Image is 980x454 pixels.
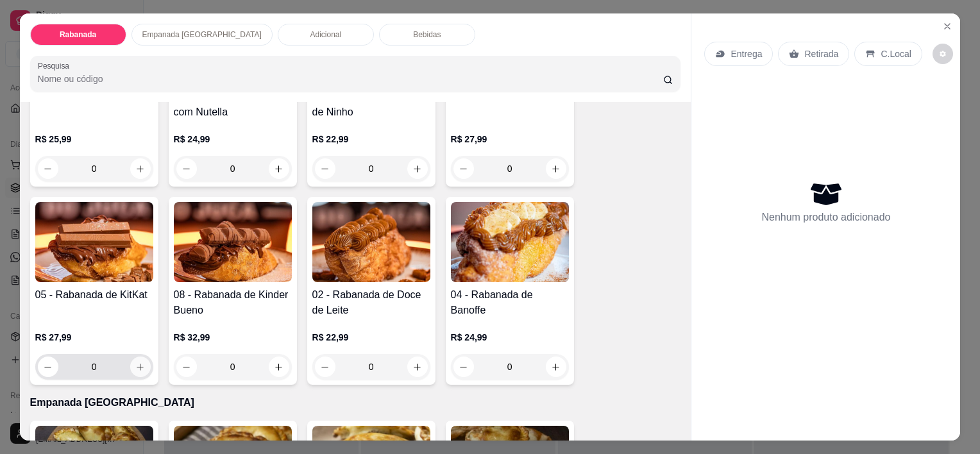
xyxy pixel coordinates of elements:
p: Rabanada [60,29,96,40]
button: increase-product-quantity [269,158,289,179]
button: decrease-product-quantity [176,357,197,377]
h4: 04 - Rabanada de Banoffe [451,287,569,318]
p: R$ 27,99 [451,133,569,146]
h4: 08 - Rabanada de Kinder Bueno [174,287,292,318]
img: product-image [174,202,292,282]
p: Empanada [GEOGRAPHIC_DATA] [142,29,262,40]
button: decrease-product-quantity [176,158,197,179]
label: Pesquisa [38,60,74,71]
input: Pesquisa [38,72,663,85]
img: product-image [451,202,569,282]
button: decrease-product-quantity [38,357,58,377]
img: product-image [35,202,153,282]
p: Nenhum produto adicionado [761,210,890,225]
p: R$ 27,99 [35,331,153,344]
p: R$ 24,99 [451,331,569,344]
button: decrease-product-quantity [453,357,474,377]
button: Close [937,16,958,37]
button: increase-product-quantity [269,357,289,377]
p: R$ 25,99 [35,133,153,146]
h4: 05 - Rabanada de KitKat [35,287,153,303]
button: decrease-product-quantity [933,44,953,64]
p: R$ 22,99 [312,133,430,146]
p: Bebidas [413,29,441,40]
button: decrease-product-quantity [315,357,335,377]
p: Retirada [804,47,838,60]
img: product-image [312,202,430,282]
h4: 03 - Rabanada de Ninho com Nutella [174,89,292,120]
h4: 02 - Rabanada de Doce de Leite [312,287,430,318]
h4: 11 - Rabanada de Creme de Ninho [312,89,430,120]
button: increase-product-quantity [407,357,428,377]
button: decrease-product-quantity [38,158,58,179]
p: R$ 22,99 [312,331,430,344]
p: R$ 32,99 [174,331,292,344]
p: Adicional [310,29,342,40]
button: increase-product-quantity [546,357,566,377]
button: decrease-product-quantity [453,158,474,179]
p: R$ 24,99 [174,133,292,146]
button: increase-product-quantity [546,158,566,179]
p: Empanada [GEOGRAPHIC_DATA] [30,395,681,410]
p: C.Local [881,47,911,60]
button: increase-product-quantity [130,158,151,179]
button: increase-product-quantity [407,158,428,179]
button: decrease-product-quantity [315,158,335,179]
p: Entrega [731,47,762,60]
button: increase-product-quantity [130,357,151,377]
